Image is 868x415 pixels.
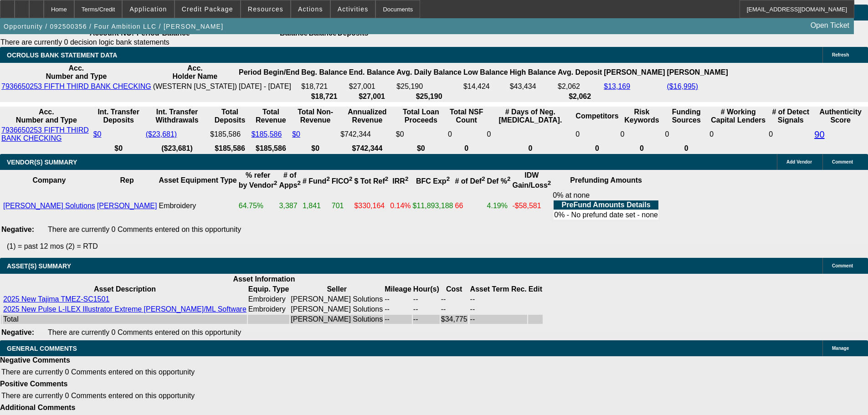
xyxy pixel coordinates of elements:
a: 2025 New Pulse L-ILEX Illustrator Extreme [PERSON_NAME]/ML Software [3,305,247,313]
th: Total Revenue [251,108,291,125]
b: PreFund Amounts Details [562,201,651,209]
th: Total Non-Revenue [292,108,339,125]
th: $742,344 [340,144,395,153]
th: # of Detect Signals [768,108,813,125]
b: Prefunding Amounts [570,176,642,184]
th: 0 [664,144,708,153]
th: Acc. Holder Name [153,64,237,81]
a: Open Ticket [807,18,853,33]
b: Def % [487,177,511,185]
b: # of Def [455,177,485,185]
td: 701 [331,191,353,221]
sup: 2 [349,175,352,182]
td: 0 [664,126,708,143]
a: ($16,995) [667,82,699,90]
b: Negative: [1,328,34,336]
button: Credit Package [175,0,240,18]
td: -- [441,305,468,314]
span: Activities [338,5,369,13]
sup: 2 [447,175,450,182]
b: $ Tot Ref [354,177,388,185]
th: Sum of the Total NSF Count and Total Overdraft Fee Count from Ocrolus [447,108,486,125]
sup: 2 [548,179,551,186]
span: 0 [709,130,714,138]
td: $185,586 [210,126,250,143]
b: # of Apps [279,171,301,189]
td: $27,001 [349,82,395,91]
td: $14,424 [463,82,508,91]
td: [PERSON_NAME] Solutions [290,295,383,304]
td: -- [441,295,468,304]
b: Negative: [1,225,34,233]
td: $34,775 [441,315,468,324]
th: Competitors [575,108,619,125]
td: Embroidery [158,191,237,221]
span: Add Vendor [786,159,812,164]
td: 0 [768,126,813,143]
th: # Working Capital Lenders [709,108,767,125]
a: 7936650253 FIFTH THIRD BANK CHECKING [1,82,151,90]
sup: 2 [274,179,277,186]
th: Total Loan Proceeds [395,108,447,125]
b: IDW Gain/Loss [512,171,551,189]
td: -- [384,305,412,314]
td: 0 [575,126,619,143]
a: ($23,681) [146,130,177,138]
th: $27,001 [349,92,395,101]
th: Beg. Balance [301,64,347,81]
p: (1) = past 12 mos (2) = RTD [7,242,868,251]
b: Asset Equipment Type [159,176,236,184]
th: 0 [575,144,619,153]
span: There are currently 0 Comments entered on this opportunity [48,225,241,233]
td: $0 [395,126,447,143]
td: 3,387 [279,191,301,221]
b: Seller [327,285,347,293]
td: -- [384,295,412,304]
b: IRR [392,177,408,185]
span: There are currently 0 Comments entered on this opportunity [48,328,241,336]
a: 7936650253 FIFTH THIRD BANK CHECKING [1,126,89,142]
th: $0 [93,144,144,153]
b: Mileage [385,285,411,293]
td: [PERSON_NAME] Solutions [290,315,383,324]
th: Period Begin/End [238,64,300,81]
div: Total [3,315,247,323]
th: Asset Term Recommendation [470,285,527,294]
td: $43,434 [509,82,556,91]
td: 4.19% [487,191,511,221]
td: $330,164 [354,191,389,221]
div: 0% at none [553,191,659,220]
th: Total Deposits [210,108,250,125]
sup: 2 [507,175,510,182]
b: Company [32,176,66,184]
th: 0 [447,144,486,153]
th: Risk Keywords [620,108,664,125]
td: Embroidery [248,295,289,304]
td: -- [470,295,527,304]
td: 0.14% [390,191,411,221]
a: 90 [814,129,824,139]
b: FICO [332,177,353,185]
th: Funding Sources [664,108,708,125]
b: Cost [446,285,462,293]
th: [PERSON_NAME] [667,64,729,81]
th: Authenticity Score [814,108,867,125]
th: ($23,681) [145,144,209,153]
td: (WESTERN [US_STATE]) [153,82,237,91]
th: Acc. Number and Type [1,64,152,81]
td: 66 [455,191,486,221]
span: Credit Package [182,5,233,13]
a: $0 [292,130,300,138]
a: $13,169 [604,82,630,90]
td: 0 [620,126,664,143]
th: Avg. Deposit [557,64,602,81]
th: $0 [395,144,447,153]
span: Actions [298,5,323,13]
td: 0 [447,126,486,143]
span: There are currently 0 Comments entered on this opportunity [1,392,195,400]
th: [PERSON_NAME] [603,64,665,81]
a: 2025 New Tajima TMEZ-SC1501 [3,295,109,303]
span: VENDOR(S) SUMMARY [7,159,77,166]
td: -$58,581 [512,191,551,221]
b: BFC Exp [416,177,450,185]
